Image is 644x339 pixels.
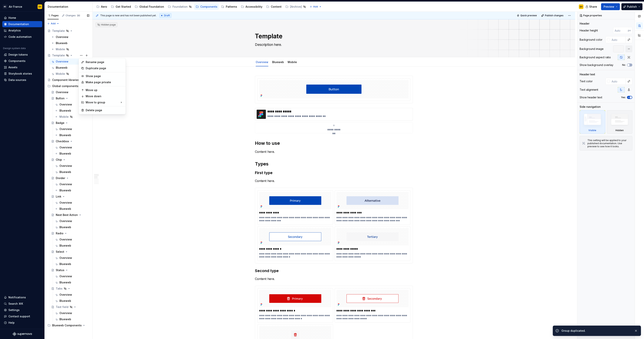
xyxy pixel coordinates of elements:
[86,60,123,64] div: Rename page
[86,80,123,84] div: Make page private
[561,329,631,333] div: Group duplicated.
[86,66,123,70] div: Duplicate page
[80,99,125,105] div: Move to group
[86,88,123,92] div: Move up
[86,108,123,112] div: Delete page
[86,94,123,98] div: Move down
[86,74,123,78] div: Show page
